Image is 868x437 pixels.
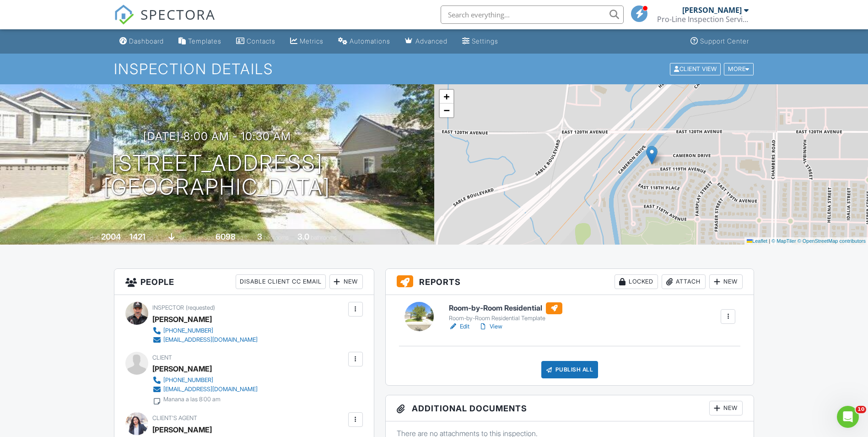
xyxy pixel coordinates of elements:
span: (requested) [186,304,215,311]
a: Edit [449,322,469,331]
div: Client View [670,63,721,75]
div: Contacts [247,37,275,45]
div: Manana a las 8:00 am [163,396,221,403]
h1: [STREET_ADDRESS] [GEOGRAPHIC_DATA] [103,151,330,200]
a: Support Center [687,33,753,50]
div: Publish All [541,361,598,378]
a: Metrics [286,33,327,50]
div: Automations [350,37,390,45]
span: 10 [856,406,866,413]
span: Client [152,354,172,361]
img: Marker [646,146,658,164]
a: Dashboard [116,33,167,50]
a: SPECTORA [114,12,216,32]
span: slab [176,234,186,241]
div: New [709,401,743,415]
div: Support Center [700,37,749,45]
span: Lot Size [195,234,214,241]
div: Advanced [415,37,447,45]
a: View [479,322,502,331]
div: 3 [257,232,262,241]
span: bedrooms [264,234,289,241]
a: Settings [458,33,502,50]
div: [EMAIL_ADDRESS][DOMAIN_NAME] [163,336,258,344]
img: The Best Home Inspection Software - Spectora [114,5,134,25]
a: [EMAIL_ADDRESS][DOMAIN_NAME] [152,335,258,344]
div: [PHONE_NUMBER] [163,327,213,334]
a: Room-by-Room Residential Room-by-Room Residential Template [449,302,562,322]
h3: Additional Documents [386,395,754,421]
h3: [DATE] 8:00 am - 10:30 am [143,130,291,142]
h1: Inspection Details [114,61,755,77]
div: Metrics [300,37,323,45]
h6: Room-by-Room Residential [449,302,562,314]
div: [PERSON_NAME] [682,5,742,15]
a: Advanced [401,33,451,50]
a: © OpenStreetMap contributors [798,238,866,244]
div: 6098 [216,232,236,241]
div: Templates [188,37,221,45]
a: [PHONE_NUMBER] [152,376,258,385]
span: bathrooms [311,234,337,241]
div: [PHONE_NUMBER] [163,377,213,384]
span: sq. ft. [147,234,160,241]
div: New [329,274,363,289]
a: © MapTiler [771,238,796,244]
span: − [443,104,449,116]
div: [PERSON_NAME] [152,312,212,326]
input: Search everything... [441,5,624,24]
div: More [724,63,754,75]
span: + [443,91,449,102]
a: Client View [669,65,723,72]
div: Pro-Line Inspection Services. [657,15,749,24]
iframe: Intercom live chat [837,406,859,428]
div: [EMAIL_ADDRESS][DOMAIN_NAME] [163,386,258,393]
div: [PERSON_NAME] [152,362,212,376]
div: New [709,274,743,289]
a: [EMAIL_ADDRESS][DOMAIN_NAME] [152,385,258,394]
div: Attach [662,274,706,289]
div: 1421 [129,232,146,241]
span: Built [90,234,100,241]
h3: People [114,269,374,295]
a: Templates [175,33,225,50]
span: Client's Agent [152,415,197,421]
a: Leaflet [747,238,767,244]
div: Locked [615,274,658,289]
a: Automations (Basic) [334,33,394,50]
span: SPECTORA [140,5,216,24]
div: Disable Client CC Email [236,274,326,289]
a: Zoom out [440,104,453,117]
span: Inspector [152,304,184,311]
h3: Reports [386,269,754,295]
span: sq.ft. [237,234,248,241]
a: [PHONE_NUMBER] [152,326,258,335]
div: Room-by-Room Residential Template [449,315,562,322]
div: Dashboard [129,37,164,45]
a: Contacts [232,33,279,50]
a: [PERSON_NAME] [152,423,212,437]
div: Settings [472,37,498,45]
div: 3.0 [297,232,309,241]
div: 2004 [101,232,121,241]
span: | [769,238,770,244]
a: Zoom in [440,90,453,104]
